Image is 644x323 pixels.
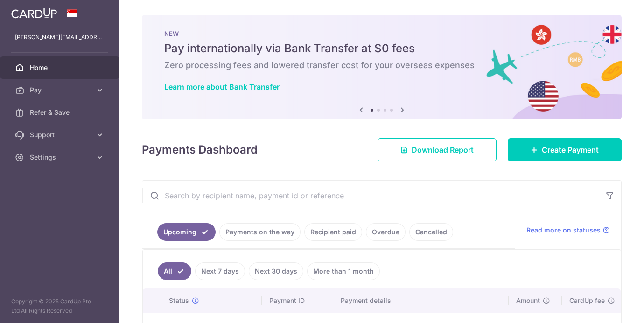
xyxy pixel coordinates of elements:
[304,223,362,241] a: Recipient paid
[164,60,599,71] h6: Zero processing fees and lowered transfer cost for your overseas expenses
[526,225,610,235] a: Read more on statuses
[164,41,599,56] h5: Pay internationally via Bank Transfer at $0 fees
[142,15,622,119] img: Bank transfer banner
[378,138,497,161] a: Download Report
[158,262,191,280] a: All
[219,223,301,241] a: Payments on the way
[412,144,474,155] span: Download Report
[366,223,406,241] a: Overdue
[307,262,380,280] a: More than 1 month
[195,262,245,280] a: Next 7 days
[262,288,333,313] th: Payment ID
[164,82,280,91] a: Learn more about Bank Transfer
[169,296,189,305] span: Status
[508,138,622,161] a: Create Payment
[15,33,105,42] p: [PERSON_NAME][EMAIL_ADDRESS][PERSON_NAME][DOMAIN_NAME]
[249,262,303,280] a: Next 30 days
[409,223,453,241] a: Cancelled
[30,153,91,162] span: Settings
[30,85,91,95] span: Pay
[516,296,540,305] span: Amount
[142,141,258,158] h4: Payments Dashboard
[30,130,91,140] span: Support
[542,144,599,155] span: Create Payment
[11,7,57,19] img: CardUp
[526,225,601,235] span: Read more on statuses
[142,181,599,211] input: Search by recipient name, payment id or reference
[30,63,91,72] span: Home
[333,288,509,313] th: Payment details
[157,223,216,241] a: Upcoming
[569,296,605,305] span: CardUp fee
[164,30,599,37] p: NEW
[30,108,91,117] span: Refer & Save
